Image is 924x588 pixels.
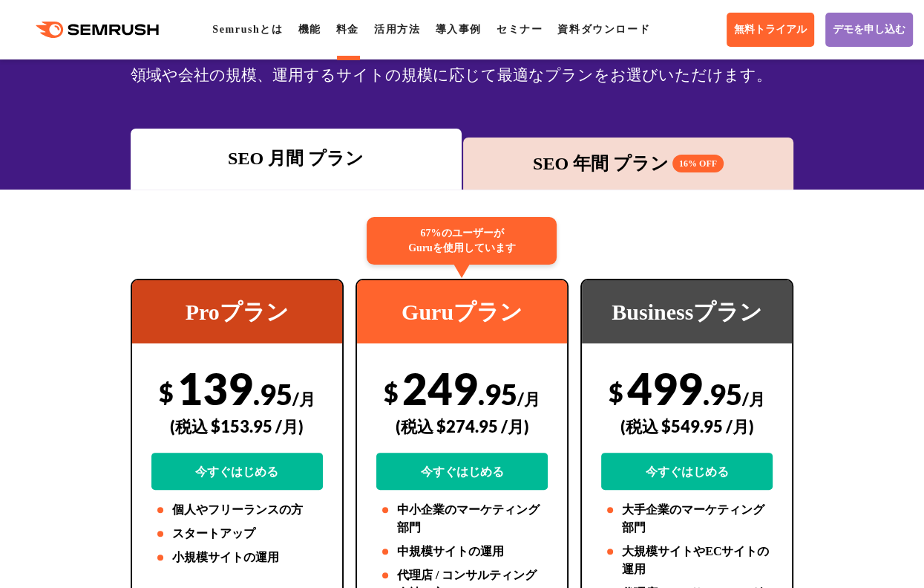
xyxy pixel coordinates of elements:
a: 活用方法 [374,24,420,35]
div: (税込 $274.95 /月) [376,400,548,453]
span: .95 [703,377,742,411]
span: $ [384,377,399,407]
div: 139 [151,362,323,490]
a: 料金 [336,24,359,35]
div: SEO 年間 プラン [471,150,787,177]
a: 機能 [298,24,321,35]
a: 今すぐはじめる [151,453,323,490]
div: SEO 月間 プラン [138,145,454,172]
span: .95 [253,377,292,411]
a: 今すぐはじめる [376,453,548,490]
div: Businessプラン [582,280,792,343]
a: セミナー [497,24,543,35]
div: Guruプラン [357,280,567,343]
div: SEOの3つの料金プランから、広告・SNS・市場調査ツールキットをご用意しています。業務領域や会社の規模、運用するサイトの規模に応じて最適なプランをお選びいただけます。 [131,35,794,88]
div: 67%のユーザーが Guruを使用しています [367,217,557,265]
span: /月 [742,389,765,409]
li: スタートアップ [151,525,323,543]
li: 小規模サイトの運用 [151,549,323,566]
li: 個人やフリーランスの方 [151,501,323,519]
a: 無料トライアル [727,13,814,47]
div: 249 [376,362,548,490]
span: /月 [517,389,540,409]
a: 導入事例 [435,24,481,35]
li: 大手企業のマーケティング部門 [601,501,773,537]
li: 大規模サイトやECサイトの運用 [601,543,773,578]
span: /月 [292,389,315,409]
span: $ [159,377,174,407]
a: 資料ダウンロード [557,24,650,35]
span: デモを申し込む [833,23,905,36]
a: 今すぐはじめる [601,453,773,490]
a: デモを申し込む [825,13,913,47]
span: 無料トライアル [734,23,807,36]
div: (税込 $549.95 /月) [601,400,773,453]
div: Proプラン [132,280,342,343]
a: Semrushとは [212,24,283,35]
div: (税込 $153.95 /月) [151,400,323,453]
span: 16% OFF [672,155,724,172]
span: $ [609,377,623,407]
span: .95 [478,377,517,411]
li: 中規模サイトの運用 [376,543,548,560]
div: 499 [601,362,773,490]
li: 中小企業のマーケティング部門 [376,501,548,537]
